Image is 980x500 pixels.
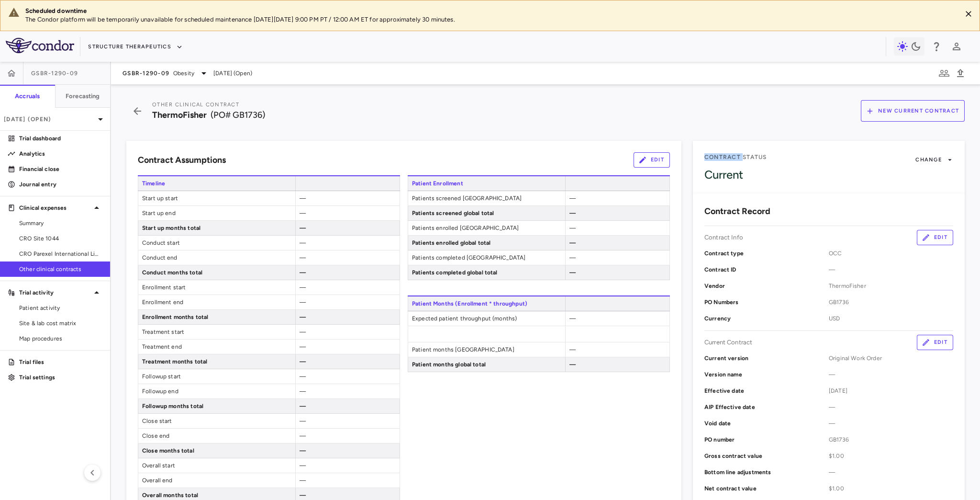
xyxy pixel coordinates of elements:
[19,334,102,343] span: Map procedures
[829,314,953,323] span: USD
[19,319,102,328] span: Site & lab cost matrix
[704,468,829,477] p: Bottom line adjustments
[300,343,306,350] span: —
[300,447,306,454] span: —
[6,38,74,53] img: logo-full-SnFGN8VE.png
[19,134,102,143] p: Trial dashboard
[19,358,102,366] p: Trial files
[704,452,829,460] p: Gross contract value
[25,15,954,24] p: The Condor platform will be temporarily unavailable for scheduled maintenance [DATE][DATE] 9:00 P...
[829,452,953,460] span: $1.00
[138,414,295,428] span: Close start
[408,265,565,280] span: Patients completed global total
[704,419,829,428] p: Void date
[704,205,770,218] h6: Contract Record
[704,168,953,182] div: Current
[300,210,306,216] span: —
[138,399,295,413] span: Followup months total
[138,295,295,309] span: Enrollment end
[408,206,565,220] span: Patients screened global total
[704,233,743,242] p: Contract Info
[704,282,829,290] p: Vendor
[829,249,953,258] span: OCC
[408,296,565,311] span: Patient Months (Enrollment * throughput)
[300,225,306,231] span: —
[704,484,829,493] p: Net contract value
[138,354,295,369] span: Treatment months total
[19,265,102,273] span: Other clinical contracts
[300,403,306,409] span: —
[211,110,265,120] span: (PO# GB1736)
[19,234,102,243] span: CRO Site 1044
[829,370,953,379] span: —
[173,69,194,78] span: Obesity
[213,69,252,78] span: [DATE] (Open)
[569,239,576,246] span: —
[300,299,306,306] span: —
[300,388,306,395] span: —
[408,221,565,235] span: Patients enrolled [GEOGRAPHIC_DATA]
[569,195,576,202] span: —
[122,69,169,77] span: GSBR-1290-09
[569,315,576,322] span: —
[704,370,829,379] p: Version name
[829,282,953,290] span: ThermoFisher
[704,403,829,411] p: AIP Effective date
[829,468,953,477] span: —
[408,250,565,265] span: Patients completed [GEOGRAPHIC_DATA]
[704,153,767,161] span: Contract Status
[138,310,295,324] span: Enrollment months total
[66,92,100,101] h6: Forecasting
[300,477,306,484] span: —
[704,298,829,307] p: PO Numbers
[138,429,295,443] span: Close end
[634,152,670,168] button: Edit
[138,443,295,458] span: Close months total
[138,280,295,295] span: Enrollment start
[917,335,953,350] button: Edit
[19,219,102,227] span: Summary
[138,384,295,398] span: Followup end
[704,314,829,323] p: Currency
[138,250,295,265] span: Conduct end
[408,236,565,250] span: Patients enrolled global total
[569,269,576,276] span: —
[829,435,953,444] span: GB1736
[704,338,752,347] p: Current Contract
[138,176,295,191] span: Timeline
[138,206,295,220] span: Start up end
[300,492,306,499] span: —
[25,7,954,15] div: Scheduled downtime
[704,386,829,395] p: Effective date
[408,342,565,357] span: Patient months [GEOGRAPHIC_DATA]
[704,265,829,274] p: Contract ID
[138,473,295,488] span: Overall end
[138,221,295,235] span: Start up months total
[300,284,306,291] span: —
[829,386,953,395] span: [DATE]
[829,403,953,411] span: —
[19,250,102,258] span: CRO Parexel International Limited
[569,254,576,261] span: —
[408,191,565,205] span: Patients screened [GEOGRAPHIC_DATA]
[704,435,829,444] p: PO number
[138,340,295,354] span: Treatment end
[300,254,306,261] span: —
[915,152,953,168] button: Change
[138,369,295,384] span: Followup start
[917,230,953,245] button: Edit
[19,149,102,158] p: Analytics
[300,358,306,365] span: —
[829,484,953,493] span: $1.00
[569,361,576,368] span: —
[408,311,565,326] span: Expected patient throughput (months)
[15,92,40,101] h6: Accruals
[19,165,102,173] p: Financial close
[300,329,306,335] span: —
[152,102,239,108] span: Other Clinical Contract
[300,314,306,320] span: —
[138,191,295,205] span: Start up start
[300,418,306,424] span: —
[300,239,306,246] span: —
[152,110,207,120] span: ThermoFisher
